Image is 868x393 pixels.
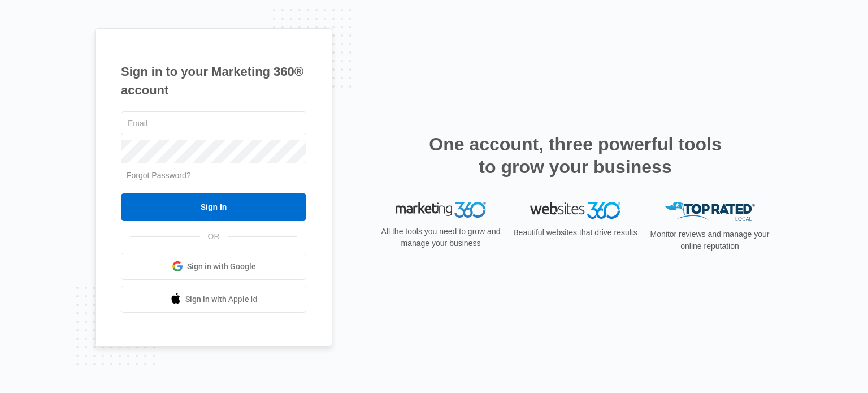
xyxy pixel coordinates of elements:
a: Sign in with Apple Id [121,286,306,313]
a: Forgot Password? [127,171,191,180]
p: Beautiful websites that drive results [512,227,639,239]
img: Websites 360 [530,202,620,218]
a: Sign in with Google [121,253,306,280]
img: Marketing 360 [396,202,486,218]
span: OR [200,231,228,243]
h1: Sign in to your Marketing 360® account [121,62,306,100]
img: Top Rated Local [665,202,755,221]
span: Sign in with Apple Id [185,293,258,305]
input: Sign In [121,193,306,221]
h2: One account, three powerful tools to grow your business [426,133,725,178]
p: Monitor reviews and manage your online reputation [646,228,773,252]
p: All the tools you need to grow and manage your business [377,226,504,249]
input: Email [121,111,306,135]
span: Sign in with Google [187,261,256,273]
